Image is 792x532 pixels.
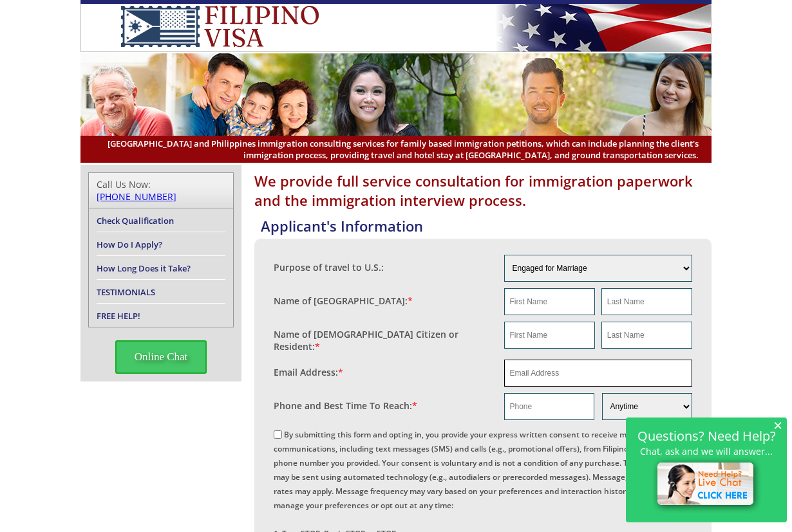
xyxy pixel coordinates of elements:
[652,457,762,513] img: live-chat-icon.png
[97,190,176,203] a: [PHONE_NUMBER]
[504,288,595,315] input: First Name
[93,138,699,161] span: [GEOGRAPHIC_DATA] and Philippines immigration consulting services for family based immigration pe...
[97,178,225,203] div: Call Us Now:
[254,171,712,210] h1: We provide full service consultation for immigration paperwork and the immigration interview proc...
[97,286,155,298] a: TESTIMONIALS
[97,262,191,274] a: How Long Does it Take?
[504,322,595,349] input: First Name
[601,322,692,349] input: Last Name
[504,393,594,420] input: Phone
[274,399,417,412] label: Phone and Best Time To Reach:
[274,328,491,353] label: Name of [DEMOGRAPHIC_DATA] Citizen or Resident:
[504,360,693,387] input: Email Address
[632,446,780,457] p: Chat, ask and we will answer...
[601,288,692,315] input: Last Name
[97,310,140,322] a: FREE HELP!
[97,239,162,250] a: How Do I Apply?
[97,215,174,226] a: Check Qualification
[274,261,384,273] label: Purpose of travel to U.S.:
[274,295,413,307] label: Name of [GEOGRAPHIC_DATA]:
[274,430,282,439] input: By submitting this form and opting in, you provide your express written consent to receive market...
[602,393,692,420] select: Phone and Best Reach Time are required.
[773,419,782,430] span: ×
[115,340,207,374] span: Online Chat
[261,216,712,235] h4: Applicant's Information
[274,366,343,378] label: Email Address:
[632,430,780,441] h2: Questions? Need Help?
